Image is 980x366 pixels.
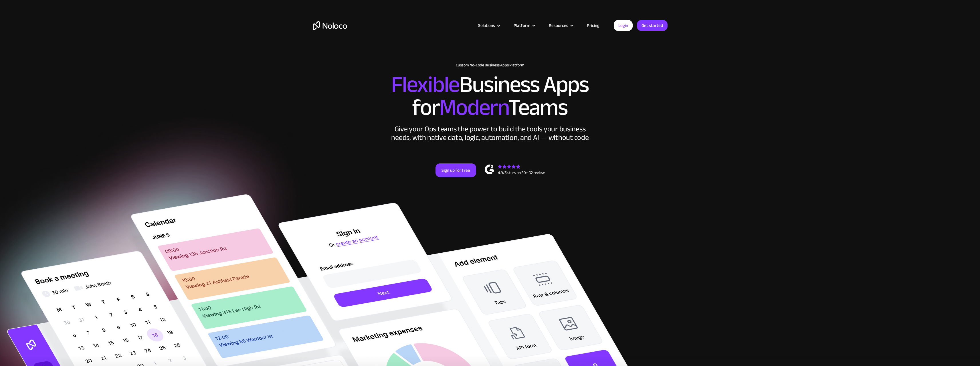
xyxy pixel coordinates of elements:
[614,20,633,31] a: Login
[506,22,542,29] div: Platform
[580,22,607,29] a: Pricing
[549,22,568,29] div: Resources
[439,86,508,129] span: Modern
[390,125,590,142] div: Give your Ops teams the power to build the tools your business needs, with native data, logic, au...
[514,22,530,29] div: Platform
[478,22,495,29] div: Solutions
[391,63,459,106] span: Flexible
[313,21,347,30] a: home
[313,63,668,68] h1: Custom No-Code Business Apps Platform
[435,163,476,177] a: Sign up for free
[313,73,668,119] h2: Business Apps for Teams
[471,22,506,29] div: Solutions
[542,22,580,29] div: Resources
[637,20,668,31] a: Get started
